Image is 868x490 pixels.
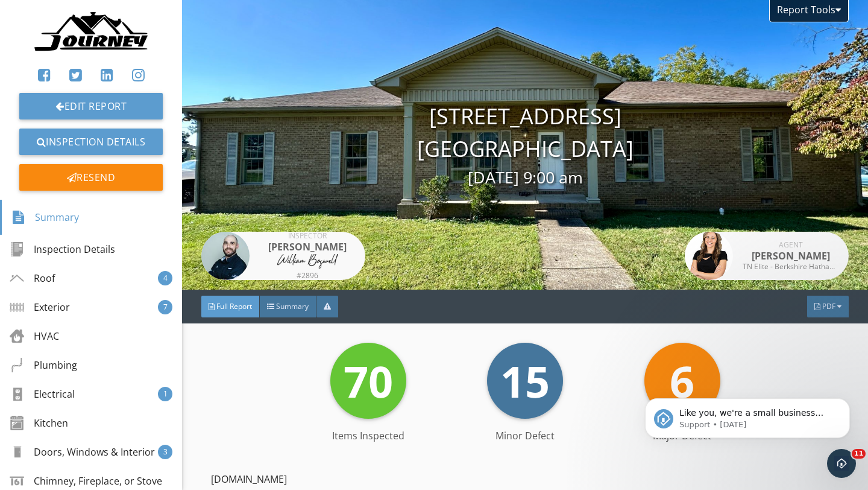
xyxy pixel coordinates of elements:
[201,232,250,280] img: img_2797.jpeg
[158,271,172,285] div: 4
[182,100,868,190] div: [STREET_ADDRESS] [GEOGRAPHIC_DATA]
[158,387,172,401] div: 1
[182,165,868,190] div: [DATE] 9:00 am
[216,301,252,311] span: Full Report
[19,164,163,191] div: Resend
[500,351,550,410] span: 15
[10,416,68,430] div: Kitchen
[259,240,356,254] div: [PERSON_NAME]
[344,351,393,410] span: 70
[10,300,70,314] div: Exterior
[201,232,365,280] a: Inspector [PERSON_NAME] #2896
[277,254,338,269] img: artlogo-co.png
[10,242,115,256] div: Inspection Details
[158,445,172,459] div: 3
[604,428,761,443] div: Major Defect
[52,35,206,104] span: Like you, we're a small business that relies on reviews to grow. If you have a few minutes, we'd ...
[259,232,356,240] div: Inspector
[11,207,79,227] div: Summary
[19,93,163,119] a: Edit Report
[670,351,694,410] span: 6
[743,263,839,270] div: TN Elite - Berkshire Hathaway
[158,300,172,314] div: 7
[211,472,840,486] p: [DOMAIN_NAME]
[10,474,162,488] div: Chimney, Fireplace, or Stove
[10,445,155,459] div: Doors, Windows & Interior
[743,241,839,249] div: Agent
[19,129,163,155] a: Inspection Details
[827,449,856,478] iframe: Intercom live chat
[10,387,75,401] div: Electrical
[627,373,868,457] iframe: Intercom notifications message
[52,46,208,57] p: Message from Support, sent 1d ago
[289,428,447,443] div: Items Inspected
[447,428,604,443] div: Minor Defect
[259,272,356,279] div: #2896
[10,358,77,372] div: Plumbing
[852,449,866,459] span: 11
[685,232,733,280] img: Katie_-_USE.jpg
[743,249,839,263] div: [PERSON_NAME]
[276,301,309,311] span: Summary
[822,301,835,311] span: PDF
[10,271,55,285] div: Roof
[10,329,59,343] div: HVAC
[33,10,149,57] img: 5862F54F-A31C-422E-935A-EDE1F53E64B8.jpeg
